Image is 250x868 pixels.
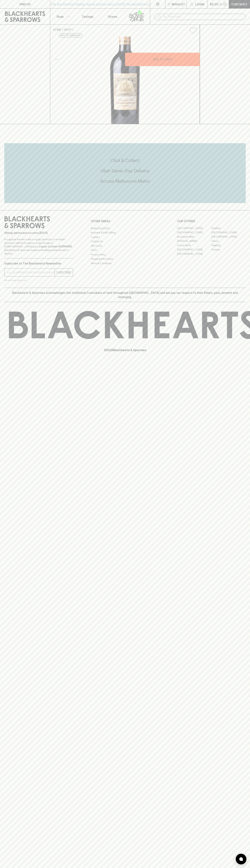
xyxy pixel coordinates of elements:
a: SHOP [64,28,72,31]
a: FAQ's [91,248,159,252]
a: [GEOGRAPHIC_DATA] [177,226,211,230]
a: Fitzroy North [177,243,211,248]
a: Fitzroy [211,239,246,243]
p: Wishlist [172,2,185,6]
a: HOME [53,28,61,31]
p: OUR STORES [177,219,246,223]
a: Prahran [211,248,246,252]
a: Gift Cards [91,244,159,248]
p: Sibling owned and run since [DATE] [4,231,73,235]
a: [GEOGRAPHIC_DATA] [177,248,211,252]
a: Careers [91,235,159,239]
a: Contact Us [91,239,159,244]
img: 38986.png [50,37,200,124]
p: It is against the law to sell or supply alcohol to, or to obtain alcohol on behalf of a person un... [4,238,73,255]
a: [PERSON_NAME] [177,239,211,243]
a: [GEOGRAPHIC_DATA] [177,230,211,235]
button: Add to wishlist [188,26,198,35]
div: Call to action block [4,143,246,203]
img: bubble-icon [239,857,243,861]
p: ADD TO CART [153,57,172,61]
a: Bottle Drop FAQ's [91,226,159,230]
p: FIND US [19,2,31,6]
p: $0.00 [210,2,218,6]
p: Subscribe to The Blackhearts Newsletter [4,261,73,266]
a: Terms & Conditions [91,261,159,265]
p: Blackhearts & Sparrows acknowledges the traditional Custodians of land throughout [GEOGRAPHIC_DAT... [7,291,243,299]
a: Shipping Information [91,257,159,261]
p: SUBSCRIBE [56,270,71,275]
button: Shop [50,9,75,24]
strong: Liquor License #32064953 [39,245,72,248]
h5: Uber Same-Day Delivery [4,168,246,174]
p: Tastings [82,14,93,19]
p: Checkout [231,2,247,6]
a: Geelong [211,243,246,248]
a: Privacy Policy [91,252,159,257]
a: Tastings [75,9,100,24]
input: Try "Pinot noir" [163,14,243,20]
a: Brunswick West [177,235,211,239]
a: Braddon [211,226,246,230]
button: ADD TO CART [125,53,200,66]
p: Login [195,2,204,6]
h5: Across Melbourne Metro [4,178,246,184]
p: OTHER AREAS [91,219,159,223]
p: 0 [224,3,226,5]
a: [GEOGRAPHIC_DATA] [211,235,246,239]
p: Shop [56,14,64,19]
a: Stores [100,9,125,24]
a: Business & Bulk Gifting [91,231,159,235]
a: [GEOGRAPHIC_DATA] [177,252,211,256]
input: e.g. jane@blackheartsandsparrows.com.au [7,270,55,275]
p: We will never spam you [4,278,73,282]
button: Add to wishlist [59,33,82,38]
p: Stores [108,14,117,19]
h5: Click & Collect [4,158,246,163]
a: [GEOGRAPHIC_DATA] [211,230,246,235]
button: SUBSCRIBE [55,269,73,276]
